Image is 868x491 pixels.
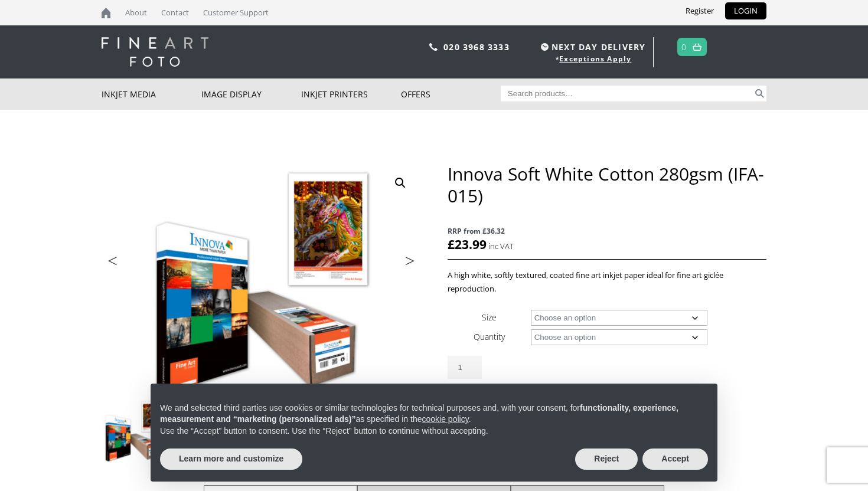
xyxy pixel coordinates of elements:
a: Exceptions Apply [559,54,631,64]
div: Notice [141,374,727,491]
button: Reject [575,449,638,470]
label: Size [482,312,497,323]
p: We and selected third parties use cookies or similar technologies for technical purposes and, wit... [160,402,708,425]
button: Learn more and customize [160,449,302,470]
h1: Innova Soft White Cotton 280gsm (IFA-015) [448,163,766,207]
p: Use the “Accept” button to consent. Use the “Reject” button to continue without accepting. [160,425,708,437]
img: phone.svg [429,43,438,51]
p: A high white, softly textured, coated fine art inkjet paper ideal for fine art giclée reproduction. [448,269,766,296]
span: £ [448,236,455,253]
a: Offers [401,78,501,110]
a: Inkjet Media [102,78,201,110]
input: Product quantity [448,356,482,379]
span: RRP from £36.32 [448,224,766,238]
a: cookie policy [422,414,469,424]
a: Register [677,2,723,19]
img: logo-white.svg [102,37,208,67]
span: NEXT DAY DELIVERY [538,40,645,54]
img: Innova Soft White Cotton 280gsm (IFA-015) [102,399,166,463]
a: 0 [681,38,687,55]
a: View full-screen image gallery [390,172,411,194]
bdi: 23.99 [448,236,487,253]
label: Quantity [474,331,505,342]
a: Inkjet Printers [301,78,401,110]
a: Image Display [201,78,301,110]
input: Search products… [501,86,753,102]
img: Innova Soft White Cotton 280gsm (IFA-015) [102,163,420,398]
img: basket.svg [693,43,701,51]
img: time.svg [541,43,549,51]
button: Search [753,86,766,102]
a: LOGIN [725,2,766,19]
strong: functionality, experience, measurement and “marketing (personalized ads)” [160,403,678,424]
button: Accept [642,449,708,470]
a: 020 3968 3333 [443,41,510,53]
